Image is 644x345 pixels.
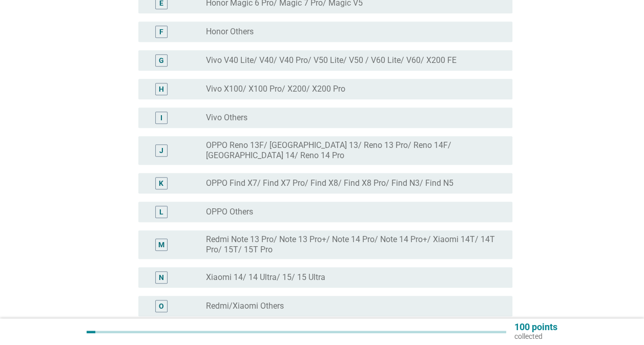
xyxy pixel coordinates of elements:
div: G [159,55,164,66]
label: OPPO Others [206,207,253,217]
label: Honor Others [206,27,254,37]
label: Xiaomi 14/ 14 Ultra/ 15/ 15 Ultra [206,272,325,283]
label: Vivo Others [206,113,247,123]
p: 100 points [514,322,557,332]
div: F [159,27,163,37]
label: Vivo V40 Lite/ V40/ V40 Pro/ V50 Lite/ V50 / V60 Lite/ V60/ X200 FE [206,55,456,66]
label: Vivo X100/ X100 Pro/ X200/ X200 Pro [206,84,345,94]
div: J [159,145,163,156]
label: Redmi Note 13 Pro/ Note 13 Pro+/ Note 14 Pro/ Note 14 Pro+/ Xiaomi 14T/ 14T Pro/ 15T/ 15T Pro [206,234,496,255]
div: M [158,240,164,250]
p: collected [514,332,557,341]
div: N [159,272,164,283]
label: Redmi/Xiaomi Others [206,301,284,311]
label: OPPO Find X7/ Find X7 Pro/ Find X8/ Find X8 Pro/ Find N3/ Find N5 [206,178,453,188]
div: H [159,84,164,95]
div: I [160,113,162,123]
div: O [159,301,164,312]
div: L [159,207,163,218]
label: OPPO Reno 13F/ [GEOGRAPHIC_DATA] 13/ Reno 13 Pro/ Reno 14F/ [GEOGRAPHIC_DATA] 14/ Reno 14 Pro [206,140,496,161]
div: K [159,178,163,189]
